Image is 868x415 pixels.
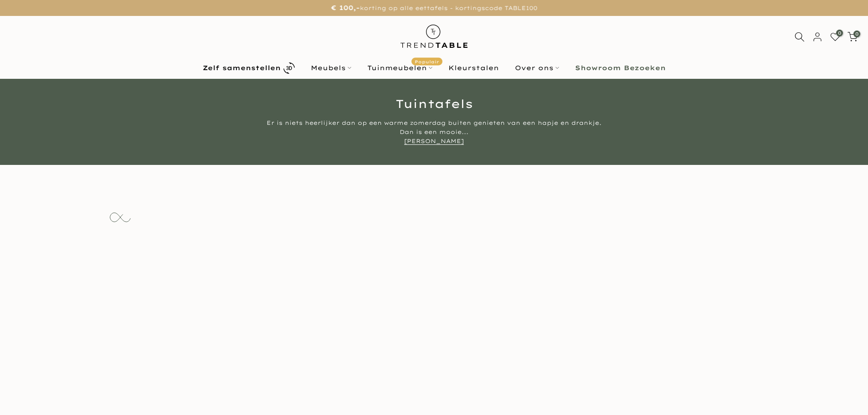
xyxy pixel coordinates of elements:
[411,58,442,66] span: Populair
[331,4,360,12] strong: € 100,-
[195,60,303,76] a: Zelf samenstellen
[830,32,840,42] a: 0
[404,138,464,145] a: [PERSON_NAME]
[440,62,507,73] a: Kleurstalen
[303,62,359,73] a: Meubels
[567,62,673,73] a: Showroom Bezoeken
[847,32,858,42] a: 0
[11,2,857,14] p: korting op alle eettafels - kortingscode TABLE100
[359,62,440,73] a: TuinmeubelenPopulair
[203,65,281,71] b: Zelf samenstellen
[836,30,843,36] span: 0
[263,118,605,146] div: Er is niets heerlijker dan op een warme zomerdag buiten genieten van een hapje en drankje. Dan is...
[507,62,567,73] a: Over ons
[168,98,701,109] h1: Tuintafels
[853,31,860,37] span: 0
[394,16,474,56] img: trend-table
[575,65,666,71] b: Showroom Bezoeken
